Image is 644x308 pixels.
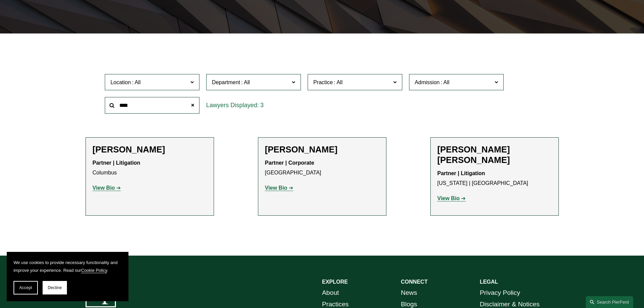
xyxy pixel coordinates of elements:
a: View Bio [265,185,293,191]
a: View Bio [93,185,121,191]
strong: EXPLORE [322,279,348,285]
a: View Bio [437,195,466,201]
span: Department [212,79,240,85]
a: Privacy Policy [480,287,520,299]
strong: View Bio [437,195,460,201]
strong: Partner | Litigation [437,170,485,176]
h2: [PERSON_NAME] [265,144,379,155]
span: Practice [313,79,333,85]
span: Location [111,79,131,85]
a: News [401,287,417,299]
p: [GEOGRAPHIC_DATA] [265,158,379,178]
span: Accept [19,285,32,290]
strong: Partner | Litigation [93,160,140,166]
p: Columbus [93,158,207,178]
span: 3 [260,102,264,109]
strong: CONNECT [401,279,428,285]
a: Search this site [586,296,633,308]
strong: View Bio [265,185,287,191]
strong: View Bio [93,185,115,191]
span: Admission [415,79,440,85]
strong: Partner | Corporate [265,160,314,166]
h2: [PERSON_NAME] [93,144,207,155]
span: Decline [48,285,62,290]
a: Cookie Policy [81,268,107,273]
a: About [322,287,339,299]
h2: [PERSON_NAME] [PERSON_NAME] [437,144,552,165]
strong: LEGAL [480,279,498,285]
button: Accept [14,281,38,294]
section: Cookie banner [7,252,128,301]
button: Decline [43,281,67,294]
p: We use cookies to provide necessary functionality and improve your experience. Read our . [14,259,122,274]
p: [US_STATE] | [GEOGRAPHIC_DATA] [437,169,552,188]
